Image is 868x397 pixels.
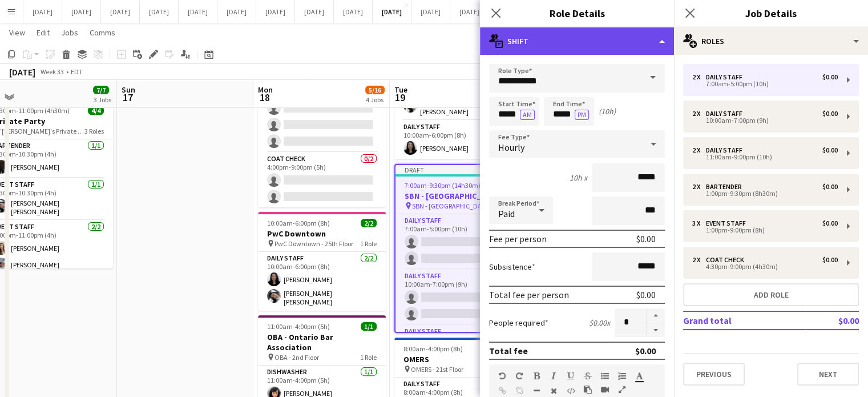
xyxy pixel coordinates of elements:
div: 7:00am-5:00pm (10h) [692,81,838,87]
button: Fullscreen [618,385,626,394]
div: (10h) [599,106,616,117]
app-job-card: Draft7:00am-9:30pm (14h30m)0/13SBN - [GEOGRAPHIC_DATA] SBN - [GEOGRAPHIC_DATA]6 RolesDaily Staff0... [394,164,522,333]
div: 1:00pm-9:30pm (8h30m) [692,191,838,197]
a: Edit [32,25,54,40]
td: $0.00 [805,311,859,330]
div: 4 Jobs [366,95,384,104]
button: Next [797,363,859,386]
div: 2 x [692,146,706,154]
div: $0.00 x [589,318,610,328]
div: 1:00pm-9:00pm (8h) [692,227,838,233]
div: 10h x [570,173,587,183]
div: Draft [395,165,521,174]
div: Event Staff [706,219,750,227]
app-card-role: Daily Staff0/27:00am-5:00pm (10h) [395,214,521,270]
button: Text Color [635,371,643,380]
div: Roles [674,27,868,55]
app-job-card: 10:00am-6:00pm (8h)2/2PwC Downtown PwC Downtown - 25th Floor1 RoleDaily Staff2/210:00am-6:00pm (8... [258,212,386,311]
app-card-role: Daily Staff0/2 [395,325,521,380]
span: Hourly [498,142,524,153]
button: Strikethrough [584,371,592,380]
button: [DATE] [450,1,489,23]
span: View [9,27,25,38]
span: OBA - 2nd Floor [274,353,319,362]
div: 3 Jobs [94,95,111,104]
button: [DATE] [373,1,411,23]
div: $0.00 [635,345,656,356]
button: Redo [515,371,523,380]
span: 17 [120,91,135,104]
button: Previous [683,363,745,386]
div: Total fee per person [489,289,569,300]
div: 2 x [692,256,706,264]
h3: Job Details [674,6,868,21]
app-card-role: Daily Staff2/210:00am-6:00pm (8h)[PERSON_NAME][PERSON_NAME] [PERSON_NAME] [258,252,386,311]
div: Daily Staff [706,73,747,81]
div: 11:00am-9:00pm (10h) [692,154,838,160]
td: Grand total [683,311,805,330]
button: PM [575,110,589,120]
span: 7/7 [93,86,109,94]
button: [DATE] [101,1,140,23]
div: Bartender [706,183,746,191]
span: 1 Role [360,353,377,362]
button: AM [520,110,535,120]
app-card-role: Coat Check0/24:00pm-9:00pm (5h) [258,153,386,208]
div: $0.00 [636,233,656,244]
button: [DATE] [295,1,334,23]
button: Clear Formatting [550,386,558,395]
span: Comms [90,27,115,38]
div: 10:00am-7:00pm (9h) [692,118,838,123]
div: Fee per person [489,233,547,244]
span: Tue [394,85,407,95]
button: Decrease [647,323,665,338]
button: Italic [550,371,558,380]
h3: Role Details [480,6,674,21]
div: $0.00 [822,146,838,154]
label: People required [489,318,548,328]
button: Bold [532,371,540,380]
div: 2 x [692,110,706,118]
app-card-role: Daily Staff1/110:00am-6:00pm (8h)[PERSON_NAME] [394,121,522,159]
span: Jobs [61,27,78,38]
button: [DATE] [217,1,256,23]
div: Coat Check [706,256,749,264]
button: [DATE] [140,1,179,23]
app-card-role: Daily Staff0/210:00am-7:00pm (9h) [395,270,521,325]
span: Sun [122,85,135,95]
span: 11:00am-4:00pm (5h) [267,322,330,331]
span: 1/1 [361,322,377,331]
span: SBN - [GEOGRAPHIC_DATA] [412,202,491,210]
span: 7:00am-9:30pm (14h30m) [405,181,481,190]
span: Mon [258,85,273,95]
div: [DATE] [9,66,35,78]
span: PwC Downtown - 25th Floor [274,239,353,248]
label: Subsistence [489,262,535,272]
div: Daily Staff [706,146,747,154]
button: [DATE] [411,1,450,23]
button: [DATE] [256,1,295,23]
button: Underline [567,371,575,380]
a: Comms [85,25,120,40]
span: 8:00am-4:00pm (8h) [403,344,463,353]
button: Increase [647,308,665,323]
span: [PERSON_NAME]'s Private Party [2,127,84,135]
div: $0.00 [822,219,838,227]
div: Total fee [489,345,528,356]
div: 2 x [692,73,706,81]
button: [DATE] [23,1,62,23]
span: 10:00am-6:00pm (8h) [267,219,330,227]
span: 1 Role [360,239,377,248]
button: Ordered List [618,371,626,380]
button: Paste as plain text [584,385,592,394]
h3: PwC Downtown [258,228,386,239]
a: View [5,25,30,40]
span: Week 33 [38,67,66,76]
button: Add role [683,283,859,306]
button: [DATE] [334,1,373,23]
span: Paid [498,208,515,219]
h3: OBA - Ontario Bar Association [258,332,386,352]
span: 3 Roles [84,127,104,135]
div: EDT [71,67,83,76]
